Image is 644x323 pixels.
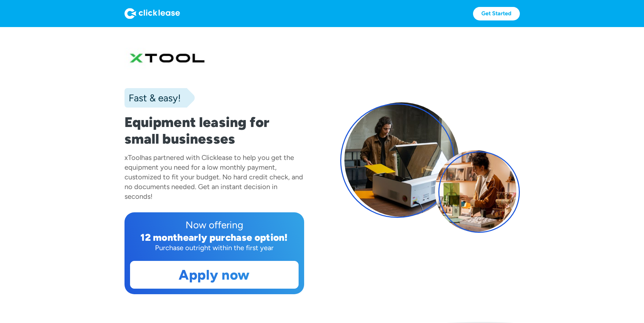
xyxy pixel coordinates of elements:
div: early purchase option! [183,231,288,243]
div: Fast & easy! [124,91,181,105]
div: 12 month [140,231,183,243]
div: xTool [124,153,141,162]
div: Now offering [130,218,299,232]
div: Purchase outright within the first year [130,243,299,253]
h1: Equipment leasing for small businesses [124,114,304,147]
a: Apply now [130,261,298,288]
a: Get Started [473,7,520,20]
div: has partnered with Clicklease to help you get the equipment you need for a low monthly payment, c... [124,153,303,201]
img: Logo [124,8,180,19]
